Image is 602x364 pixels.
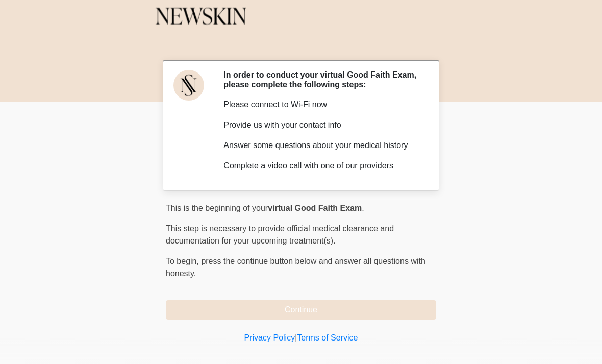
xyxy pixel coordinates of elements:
a: Terms of Service [297,333,358,342]
button: Continue [166,300,436,320]
h2: In order to conduct your virtual Good Faith Exam, please complete the following steps: [223,70,421,89]
a: Privacy Policy [244,333,295,342]
p: Please connect to Wi-Fi now [223,99,421,111]
span: press the continue button below and answer all questions with honesty. [166,257,425,278]
span: . [362,204,364,212]
span: This is the beginning of your [166,204,268,212]
span: To begin, [166,257,201,265]
h1: ‎ ‎ ‎ [158,37,444,56]
a: | [295,333,297,342]
p: Provide us with your contact info [223,119,421,131]
img: Agent Avatar [173,70,204,101]
p: Complete a video call with one of our providers [223,160,421,172]
p: Answer some questions about your medical history [223,139,421,152]
strong: virtual Good Faith Exam [268,204,362,212]
img: Newskin Logo [156,8,246,25]
span: This step is necessary to provide official medical clearance and documentation for your upcoming ... [166,224,394,245]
